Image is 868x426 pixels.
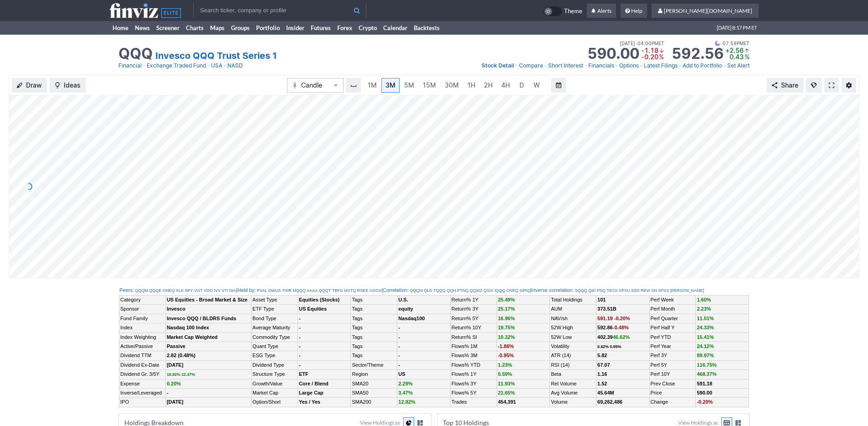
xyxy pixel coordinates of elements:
[120,362,159,368] a: Dividend Ex-Date
[767,78,803,93] button: Share
[185,288,193,294] a: SPY
[252,305,298,314] td: ETF Type
[450,296,497,305] td: Return% 1Y
[652,4,759,18] a: [PERSON_NAME][DOMAIN_NAME]
[346,78,361,93] button: Interval
[252,314,298,323] td: Bond Type
[193,3,366,18] input: Search ticker, company or profile
[119,287,133,293] a: Peers
[119,379,166,388] td: Expense
[398,390,412,395] span: 3.47%
[381,78,400,93] a: 3M
[631,288,640,294] a: SDS
[697,316,714,321] span: 11.51%
[658,288,669,294] a: SPXS
[385,81,395,89] span: 3M
[649,342,696,351] td: Perf Year
[222,288,228,294] a: VTI
[334,21,355,35] a: Forex
[649,398,696,407] td: Change
[167,325,209,330] b: Nasdaq 100 Index
[176,288,184,294] a: XLK
[299,297,339,302] b: Equities (Stocks)
[587,4,616,18] a: Alerts
[351,305,397,314] td: Tags
[119,305,166,314] td: Sponsor
[597,353,607,358] b: 5.82
[678,61,682,70] span: •
[447,288,456,294] a: QQH
[167,316,236,321] b: Invesco QQQ / BLDRS Funds
[149,288,161,294] a: QQQE
[597,325,629,330] b: 592.86
[167,399,183,405] b: [DATE]
[649,296,696,305] td: Perf Week
[649,351,696,360] td: Perf 3Y
[450,379,497,388] td: Flows% 3Y
[50,78,86,93] button: Ideas
[450,332,497,342] td: Return% SI
[119,314,166,323] td: Fund Family
[398,306,413,312] a: equity
[697,297,711,302] span: 1.60%
[824,78,839,93] a: Fullscreen
[550,370,596,379] td: Beta
[597,334,630,340] b: 402.39
[450,351,497,360] td: Flows% 3M
[597,399,622,405] b: 69,262,486
[498,334,515,340] span: 10.32%
[252,296,298,305] td: Asset Type
[441,78,463,93] a: 30M
[109,21,132,35] a: Home
[781,81,798,90] span: Share
[351,388,397,397] td: SMA50
[597,381,607,386] b: 1.52
[717,21,757,35] span: [DATE] 8:17 PM ET
[497,78,514,93] a: 4H
[587,47,639,61] strong: 590.00
[351,296,397,305] td: Tags
[364,78,381,93] a: 1M
[147,61,206,70] a: Exchange Traded Fund
[597,316,613,321] span: 591.19
[398,334,400,340] b: -
[549,81,555,89] span: M
[498,399,516,405] b: 454,391
[550,332,596,342] td: 52W Low
[550,342,596,351] td: Volatility
[119,398,166,407] td: IPO
[283,21,308,35] a: Insider
[167,334,218,340] b: Market Cap Weighted
[519,61,543,70] a: Compare
[806,78,822,93] button: Explore new features
[484,81,493,89] span: 2H
[564,6,582,16] span: Theme
[252,332,298,342] td: Commodity Type
[153,21,183,35] a: Screener
[550,323,596,332] td: 52W High
[729,53,744,61] span: 0.43
[383,287,407,293] a: Correlation
[419,78,440,93] a: 15M
[644,62,678,69] span: Latest Filings
[457,288,468,294] a: PTNQ
[410,288,423,294] a: QQQM
[597,288,606,294] a: PSQ
[670,288,704,294] a: [PERSON_NAME]
[26,81,42,90] span: Draw
[308,21,334,35] a: Futures
[398,343,400,349] b: -
[12,78,47,93] button: Draw
[597,306,616,312] b: 373.51B
[463,78,479,93] a: 1H
[745,53,750,61] span: %
[529,78,544,93] a: W
[299,325,301,330] b: -
[119,388,166,397] td: Inverse/Leveraged
[398,325,400,330] b: -
[119,287,236,294] div: :
[119,323,166,332] td: Index
[720,39,723,47] span: •
[501,81,510,89] span: 4H
[398,353,400,358] b: -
